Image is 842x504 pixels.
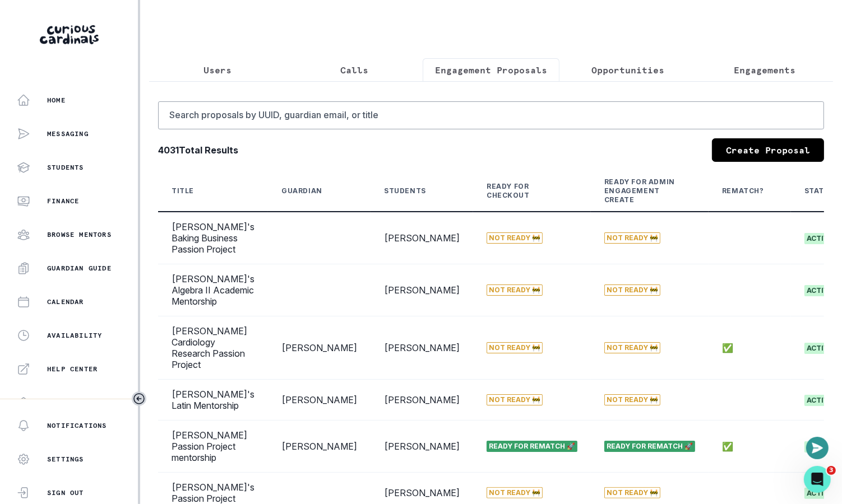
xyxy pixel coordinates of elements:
p: Availability [47,331,102,340]
div: Rematch? [722,186,764,195]
p: Settings [47,455,84,464]
b: 4031 Total Results [158,143,238,157]
td: [PERSON_NAME]'s Baking Business Passion Project [158,212,268,264]
button: Open or close messaging widget [806,437,829,459]
span: active [804,488,835,499]
div: Title [172,186,194,195]
td: [PERSON_NAME] Cardiology Research Passion Project [158,316,268,380]
iframe: Intercom live chat [804,466,831,493]
p: ✅ [722,441,778,452]
p: Calendar [47,297,84,306]
td: [PERSON_NAME] Passion Project mentorship [158,421,268,473]
td: [PERSON_NAME] [371,421,473,473]
span: Not Ready 🚧 [604,342,660,353]
td: [PERSON_NAME] [371,264,473,316]
p: Sign Out [47,488,84,497]
p: Students [47,163,84,172]
p: Finance [47,197,79,206]
div: Status [804,186,835,195]
div: Guardian [281,186,322,195]
span: Not Ready 🚧 [487,284,543,296]
span: Not Ready 🚧 [604,284,660,296]
span: Not Ready 🚧 [604,394,660,405]
button: Toggle sidebar [132,391,146,406]
span: 3 [827,466,836,475]
span: active [804,343,835,354]
td: [PERSON_NAME] [268,380,371,421]
img: Curious Cardinals Logo [40,25,99,44]
span: Not Ready 🚧 [487,487,543,498]
span: Not Ready 🚧 [604,487,660,498]
p: Notifications [47,421,107,430]
p: Engagement Proposals [435,63,547,77]
span: Ready for Rematch 🚀 [487,441,577,452]
td: [PERSON_NAME] [371,316,473,380]
p: Calls [340,63,368,77]
span: Ready for Rematch 🚀 [604,441,695,452]
span: Not Ready 🚧 [487,232,543,244]
p: Guardian Guide [47,264,112,273]
span: Not Ready 🚧 [487,394,543,405]
div: Ready for Checkout [487,182,564,200]
div: Students [384,186,426,195]
span: active [804,441,835,452]
td: [PERSON_NAME] [371,212,473,264]
p: Engagements [734,63,795,77]
p: Help Center [47,365,98,374]
td: [PERSON_NAME]'s Latin Mentorship [158,380,268,421]
span: Not Ready 🚧 [604,232,660,244]
p: Browse Mentors [47,230,112,239]
td: [PERSON_NAME] [268,316,371,380]
p: Opportunities [591,63,664,77]
span: active [804,233,835,244]
p: Home [47,96,66,105]
div: Ready for Admin Engagement Create [604,178,682,204]
p: Users [203,63,232,77]
td: [PERSON_NAME] [371,380,473,421]
td: [PERSON_NAME] [268,421,371,473]
td: [PERSON_NAME]'s Algebra II Academic Mentorship [158,264,268,316]
span: Not Ready 🚧 [487,342,543,353]
p: Messaging [47,129,89,138]
span: active [804,285,835,296]
p: ✅ [722,342,778,353]
span: active [804,395,835,406]
a: Create Proposal [712,138,824,162]
p: Curriculum Library [47,398,130,407]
